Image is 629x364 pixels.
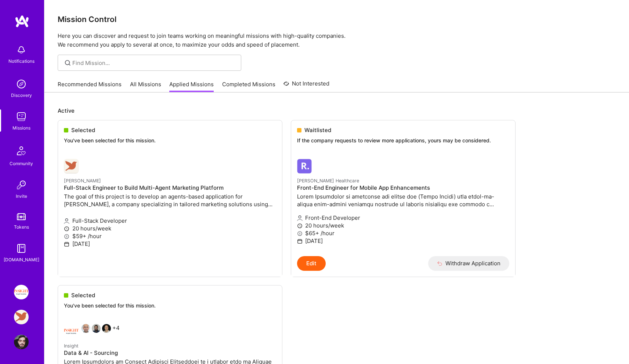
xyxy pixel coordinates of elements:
[58,15,616,24] h3: Mission Control
[14,77,29,91] img: discovery
[12,124,30,132] div: Missions
[58,107,616,114] p: Active
[10,160,33,167] div: Community
[297,231,303,236] i: icon MoneyGray
[14,178,29,192] img: Invite
[12,310,30,324] a: Robynn AI: Full-Stack Engineer to Build Multi-Agent Marketing Platform
[428,256,509,271] button: Withdraw Application
[58,80,122,92] a: Recommended Missions
[297,222,509,229] p: 20 hours/week
[297,159,312,174] img: Roger Healthcare company logo
[297,223,303,229] i: icon Clock
[14,310,29,324] img: Robynn AI: Full-Stack Engineer to Build Multi-Agent Marketing Platform
[297,185,509,191] h4: Front-End Engineer for Mobile App Enhancements
[169,80,214,92] a: Applied Missions
[291,153,515,256] a: Roger Healthcare company logo[PERSON_NAME] HealthcareFront-End Engineer for Mobile App Enhancemen...
[297,239,303,244] i: icon Calendar
[17,213,26,220] img: tokens
[297,137,509,144] p: If the company requests to review more applications, yours may be considered.
[297,256,326,271] button: Edit
[130,80,161,92] a: All Missions
[14,241,29,256] img: guide book
[297,229,509,237] p: $65+ /hour
[304,126,331,134] span: Waitlisted
[15,15,29,28] img: logo
[8,57,35,65] div: Notifications
[12,335,30,349] a: User Avatar
[14,223,29,231] div: Tokens
[12,285,30,299] a: Insight Partners: Data & AI - Sourcing
[72,59,236,67] input: Find Mission...
[14,285,29,299] img: Insight Partners: Data & AI - Sourcing
[297,178,359,183] small: [PERSON_NAME] Healthcare
[222,80,275,92] a: Completed Missions
[297,237,509,245] p: [DATE]
[14,43,29,57] img: bell
[4,256,39,263] div: [DOMAIN_NAME]
[297,215,303,221] i: icon Applicant
[11,91,32,99] div: Discovery
[297,214,509,222] p: Front-End Developer
[16,192,27,200] div: Invite
[297,193,509,208] p: Lorem Ipsumdolor si ametconse adi elitse doe (Tempo Incidi) utla etdol-ma-aliqua enim-admini veni...
[64,59,72,67] i: icon SearchGrey
[58,32,616,49] p: Here you can discover and request to join teams working on meaningful missions with high-quality ...
[12,142,30,160] img: Community
[283,79,329,92] a: Not Interested
[14,335,29,349] img: User Avatar
[14,109,29,124] img: teamwork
